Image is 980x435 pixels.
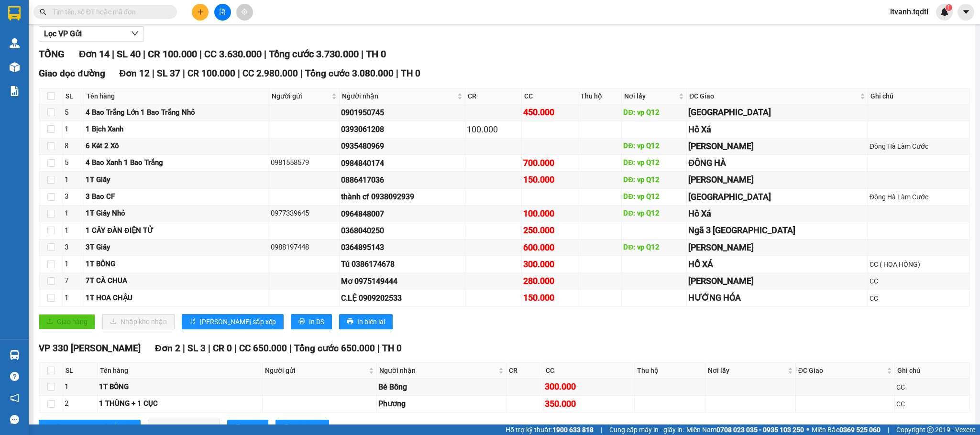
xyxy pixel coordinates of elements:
div: 1T Giấy Nhỏ [86,208,267,219]
button: printerIn DS [227,420,268,435]
span: | [300,68,303,79]
div: DĐ: vp Q12 [623,157,685,169]
div: 350.000 [545,397,633,411]
span: CC 2.980.000 [242,68,298,79]
th: CR [507,363,543,379]
div: 1 [65,174,82,186]
button: caret-down [958,4,974,21]
span: down [131,30,139,37]
button: downloadNhập kho nhận [148,420,220,435]
div: DĐ: vp Q12 [623,107,685,119]
div: 1T Giấy [86,174,267,186]
button: printerIn biên lai [275,420,329,435]
div: 0393061208 [341,123,463,135]
span: | [112,48,114,60]
button: aim [236,4,253,21]
span: | [361,48,363,60]
span: Cung cấp máy in - giấy in: [609,424,684,435]
span: Miền Nam [686,424,804,435]
div: Ngã 3 [GEOGRAPHIC_DATA] [688,224,866,237]
div: 0981558579 [271,157,338,169]
img: warehouse-icon [10,38,20,48]
span: ⚪️ [806,428,809,432]
th: CC [543,363,635,379]
div: 3 Bao CF [86,191,267,203]
button: downloadNhập kho nhận [102,314,175,329]
span: | [208,343,210,354]
span: | [601,424,602,435]
button: sort-ascending[PERSON_NAME] sắp xếp [182,314,284,329]
div: 1T BÔNG [99,381,261,393]
span: CR 100.000 [187,68,235,79]
div: CC [870,276,968,286]
span: aim [241,9,248,15]
div: [GEOGRAPHIC_DATA] [688,190,866,204]
div: C.LỆ 0909202533 [341,292,463,304]
div: 1T HOA CHẬU [86,293,267,304]
span: Tổng cước 3.730.000 [269,48,359,60]
div: 0988197448 [271,242,338,253]
sup: 1 [946,4,952,11]
span: Người nhận [379,365,496,376]
div: 1 THÙNG + 1 CỤC [99,398,261,410]
div: 1 [65,293,82,304]
button: sort-ascending[PERSON_NAME] sắp xếp [39,420,141,435]
div: 0977339645 [271,208,338,219]
div: Phương [378,398,505,410]
span: | [238,68,240,79]
span: Nơi lấy [624,91,677,101]
div: ĐÔNG HÀ [688,156,866,170]
span: question-circle [10,372,19,381]
div: 0964848007 [341,208,463,220]
strong: 0369 525 060 [839,426,881,434]
div: CC [870,293,968,304]
div: [GEOGRAPHIC_DATA] [688,106,866,119]
span: Đơn 14 [79,48,110,60]
div: 5 [65,107,82,119]
img: warehouse-icon [10,62,20,72]
strong: 0708 023 035 - 0935 103 250 [716,426,804,434]
span: copyright [927,426,934,433]
th: Ghi chú [868,88,970,104]
div: 1 [65,259,82,270]
div: 600.000 [523,241,576,254]
span: 1 [947,4,950,11]
span: In biên lai [294,422,321,433]
span: Hỗ trợ kỹ thuật: [506,424,594,435]
div: 4 Bao Xanh 1 Bao Trắng [86,157,267,169]
span: caret-down [962,8,970,16]
span: SL 40 [117,48,141,60]
span: sort-ascending [189,318,196,326]
span: Tổng cước 650.000 [294,343,375,354]
th: SL [63,363,98,379]
span: TH 0 [366,48,386,60]
span: | [264,48,266,60]
span: TH 0 [382,343,402,354]
div: Đông Hà Làm Cước [870,141,968,152]
span: message [10,415,19,424]
div: HƯỚNG HÓA [688,291,866,304]
span: | [152,68,154,79]
div: 0368040250 [341,225,463,237]
div: [PERSON_NAME] [688,241,866,254]
div: 3 [65,242,82,253]
span: TH 0 [401,68,420,79]
span: In biên lai [357,316,385,327]
img: logo-vxr [8,6,21,21]
span: Tổng cước 3.080.000 [305,68,394,79]
span: CR 100.000 [148,48,197,60]
div: 7 [65,275,82,287]
div: 3T Giấy [86,242,267,253]
th: CR [465,88,522,104]
div: 3 [65,191,82,203]
div: 1T BÔNG [86,259,267,270]
span: | [234,343,237,354]
div: 8 [65,141,82,152]
div: CC [896,399,968,409]
span: sort-ascending [46,424,53,432]
div: 150.000 [523,291,576,304]
th: Ghi chú [895,363,970,379]
div: Bé Bông [378,381,505,393]
span: Giao dọc đường [39,68,105,79]
span: Nơi lấy [708,365,786,376]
